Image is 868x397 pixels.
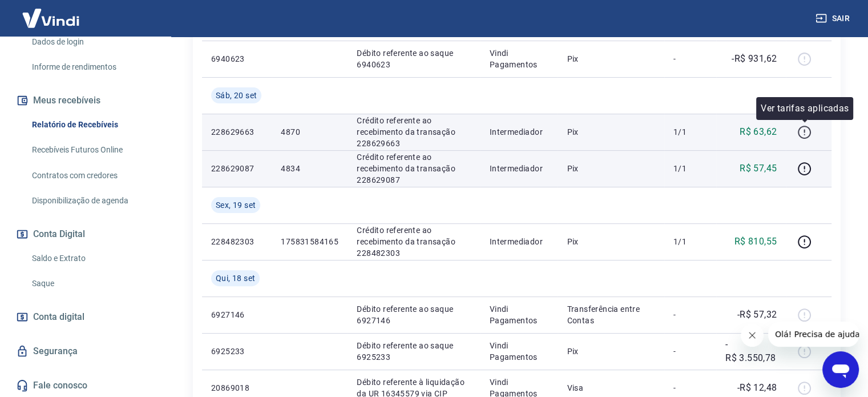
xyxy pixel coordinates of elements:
[741,324,764,347] iframe: Fechar mensagem
[281,126,338,138] p: 4870
[761,102,849,115] p: Ver tarifas aplicadas
[211,163,263,174] p: 228629087
[673,53,707,65] p: -
[27,247,157,270] a: Saldo e Extrato
[27,55,157,79] a: Informe de rendimentos
[281,236,338,247] p: 175831584165
[567,53,655,65] p: Pix
[14,222,157,247] button: Conta Digital
[216,199,256,211] span: Sex, 19 set
[737,381,777,395] p: -R$ 12,48
[740,162,777,175] p: R$ 57,45
[357,115,471,149] p: Crédito referente ao recebimento da transação 228629663
[673,309,707,320] p: -
[281,163,338,174] p: 4834
[14,1,88,35] img: Vindi
[567,382,655,394] p: Visa
[357,303,471,326] p: Débito referente ao saque 6927146
[673,126,707,138] p: 1/1
[27,189,157,212] a: Disponibilização de agenda
[14,339,157,364] a: Segurança
[740,125,777,139] p: R$ 63,62
[211,309,263,320] p: 6927146
[27,272,157,295] a: Saque
[27,30,157,54] a: Dados de login
[567,346,655,357] p: Pix
[490,47,549,70] p: Vindi Pagamentos
[211,382,263,394] p: 20869018
[357,224,471,259] p: Crédito referente ao recebimento da transação 228482303
[490,303,549,326] p: Vindi Pagamentos
[734,235,777,248] p: R$ 810,55
[737,308,777,322] p: -R$ 57,32
[725,338,777,365] p: -R$ 3.550,78
[27,138,157,162] a: Recebíveis Futuros Online
[357,151,471,186] p: Crédito referente ao recebimento da transação 228629087
[490,340,549,363] p: Vindi Pagamentos
[211,346,263,357] p: 6925233
[27,164,157,187] a: Contratos com credores
[673,346,707,357] p: -
[357,47,471,70] p: Débito referente ao saque 6940623
[211,236,263,247] p: 228482303
[27,113,157,137] a: Relatório de Recebíveis
[216,272,255,284] span: Qui, 18 set
[14,88,157,113] button: Meus recebíveis
[813,8,854,29] button: Sair
[357,340,471,363] p: Débito referente ao saque 6925233
[14,304,157,330] a: Conta digital
[732,52,777,66] p: -R$ 931,62
[490,236,549,247] p: Intermediador
[567,303,655,326] p: Transferência entre Contas
[567,236,655,247] p: Pix
[490,126,549,138] p: Intermediador
[673,236,707,247] p: 1/1
[211,53,263,65] p: 6940623
[33,309,84,325] span: Conta digital
[822,351,859,388] iframe: Botão para abrir a janela de mensagens
[768,322,859,347] iframe: Mensagem da empresa
[490,163,549,174] p: Intermediador
[7,8,96,17] span: Olá! Precisa de ajuda?
[673,382,707,394] p: -
[673,163,707,174] p: 1/1
[567,163,655,174] p: Pix
[211,126,263,138] p: 228629663
[216,90,257,101] span: Sáb, 20 set
[567,126,655,138] p: Pix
